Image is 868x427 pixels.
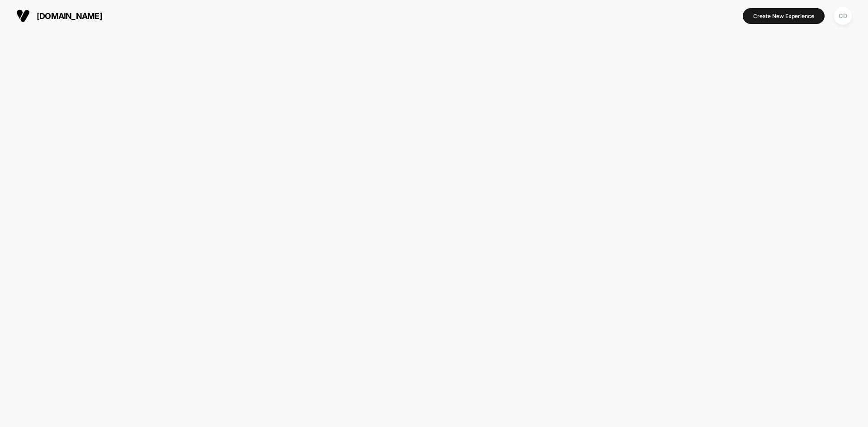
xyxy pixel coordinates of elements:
button: [DOMAIN_NAME] [14,9,105,23]
button: CD [831,7,854,25]
span: [DOMAIN_NAME] [37,11,102,21]
button: Create New Experience [743,8,825,24]
div: CD [834,7,852,25]
img: Visually logo [16,9,30,23]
